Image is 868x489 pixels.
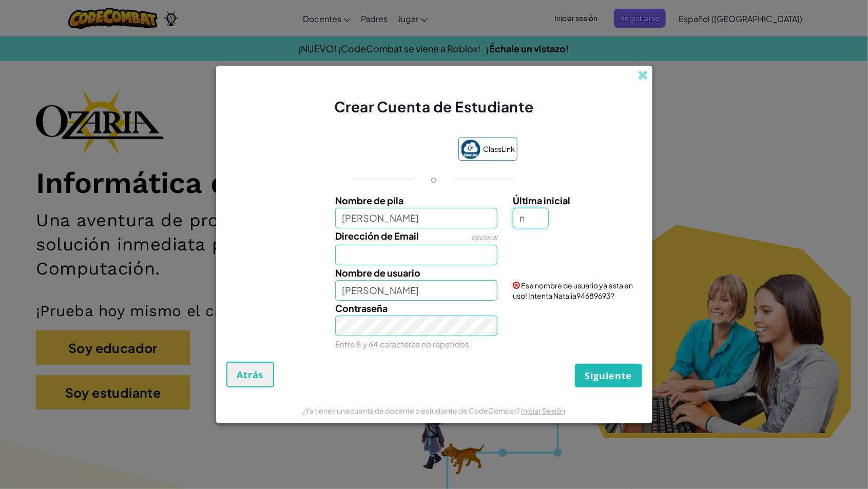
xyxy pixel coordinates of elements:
[522,406,566,415] a: Iniciar Sesión
[303,406,522,415] span: ¿Ya tienes una cuenta de docente o estudiante de CodeCombat?
[335,339,469,349] small: Entre 8 y 64 caracteres no repetidos
[335,194,403,206] span: Nombre de pila
[585,369,632,382] span: Siguiente
[334,97,534,115] span: Crear Cuenta de Estudiante
[237,368,264,381] span: Atrás
[575,364,642,387] button: Siguiente
[335,267,420,279] span: Nombre de usuario
[335,230,419,242] span: Dirección de Email
[335,302,388,314] span: Contraseña
[513,281,633,300] span: Ese nombre de usuario ya esta en uso! Intenta Natalia94689693?
[461,140,480,159] img: classlink-logo-small.png
[226,362,275,387] button: Atrás
[513,194,570,206] span: Última inicial
[345,139,453,162] iframe: Botón de Acceder con Google
[471,233,497,241] span: opcional
[431,173,437,185] p: o
[483,142,515,157] span: ClassLink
